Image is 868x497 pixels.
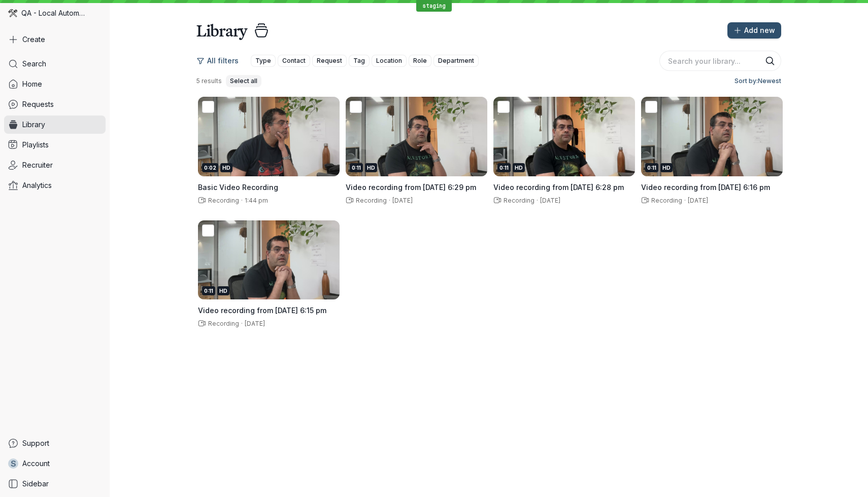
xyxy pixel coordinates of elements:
[317,56,342,66] span: Request
[220,163,232,172] div: HD
[765,56,775,66] button: Search
[4,475,106,493] a: Sidebar
[645,163,658,172] div: 0:11
[226,75,261,87] button: Select all
[198,306,326,315] span: Video recording from [DATE] 6:15 pm
[206,320,239,327] span: Recording
[438,56,474,66] span: Department
[350,163,363,172] div: 0:11
[4,176,106,195] a: Analytics
[376,56,402,66] span: Location
[22,458,50,469] span: Account
[196,20,247,41] h1: Library
[688,197,708,204] span: [DATE]
[744,25,775,35] span: Add new
[346,183,476,192] span: Video recording from [DATE] 6:29 pm
[22,180,52,190] span: Analytics
[409,55,431,67] button: Role
[22,160,53,170] span: Recruiter
[312,55,347,67] button: Request
[206,197,239,204] span: Recording
[354,197,387,204] span: Recording
[230,76,257,86] span: Select all
[727,22,781,39] button: Add new
[659,51,781,71] input: Search your library...
[22,34,45,45] span: Create
[282,56,306,66] span: Contact
[22,79,42,89] span: Home
[349,55,370,67] button: Tag
[641,182,783,193] h3: Video recording from 4 September 2025 at 6:16 pm
[196,53,245,69] button: All filters
[433,55,479,67] button: Department
[22,120,45,130] span: Library
[413,56,427,66] span: Role
[4,156,106,174] a: Recruiter
[239,320,245,328] span: ·
[22,140,49,150] span: Playlists
[387,197,392,205] span: ·
[641,183,770,192] span: Video recording from [DATE] 6:16 pm
[502,197,535,204] span: Recording
[278,55,310,67] button: Contact
[8,9,17,18] img: QA - Local Automation avatar
[22,99,54,109] span: Requests
[493,183,624,192] span: Video recording from [DATE] 6:28 pm
[497,163,511,172] div: 0:11
[372,55,407,67] button: Location
[196,77,222,85] span: 5 results
[245,320,265,327] span: [DATE]
[239,197,245,205] span: ·
[202,286,215,295] div: 0:11
[4,75,106,93] a: Home
[735,76,781,86] span: Sort by: Newest
[682,197,688,205] span: ·
[493,182,635,193] h3: Video recording from 4 September 2025 at 6:28 pm
[245,197,268,204] span: 1:44 pm
[255,56,271,66] span: Type
[4,136,106,154] a: Playlists
[4,454,106,473] a: sAccount
[11,458,16,469] span: s
[21,8,86,18] span: QA - Local Automation
[4,55,106,73] a: Search
[513,163,525,172] div: HD
[4,116,106,134] a: Library
[540,197,560,204] span: [DATE]
[730,75,781,87] button: Sort by:Newest
[202,163,218,172] div: 0:02
[251,55,276,67] button: Type
[4,434,106,452] a: Support
[649,197,682,204] span: Recording
[22,438,49,448] span: Support
[365,163,377,172] div: HD
[198,305,340,316] h3: Video recording from 4 September 2025 at 6:15 pm
[207,56,239,66] span: All filters
[22,479,49,489] span: Sidebar
[217,286,229,295] div: HD
[535,197,540,205] span: ·
[4,95,106,113] a: Requests
[4,4,106,22] div: QA - Local Automation
[198,183,278,192] span: Basic Video Recording
[346,182,487,193] h3: Video recording from 4 September 2025 at 6:29 pm
[392,197,413,204] span: [DATE]
[22,59,46,69] span: Search
[353,56,365,66] span: Tag
[660,163,673,172] div: HD
[4,30,106,49] button: Create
